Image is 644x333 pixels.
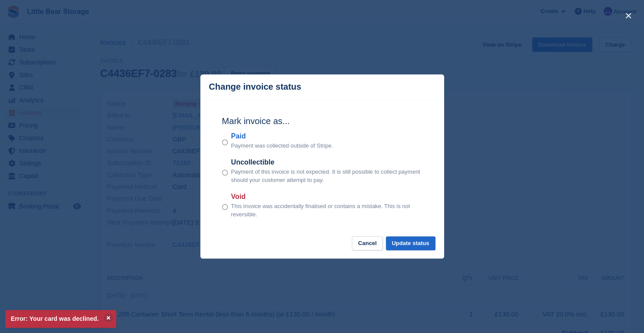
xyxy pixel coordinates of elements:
p: Error: Your card was declined. [5,310,116,328]
p: This invoice was accidentally finalised or contains a mistake. This is not reversible. [231,202,422,219]
button: Update status [386,236,435,251]
label: Void [231,192,422,202]
p: Payment of this invoice is not expected. It is still possible to collect payment should your cust... [231,168,422,185]
p: Payment was collected outside of Stripe. [231,141,333,150]
h2: Mark invoice as... [222,114,422,128]
label: Uncollectible [231,157,422,168]
p: Change invoice status [209,82,301,92]
button: Cancel [352,236,383,251]
label: Paid [231,131,333,141]
button: close [621,9,635,23]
